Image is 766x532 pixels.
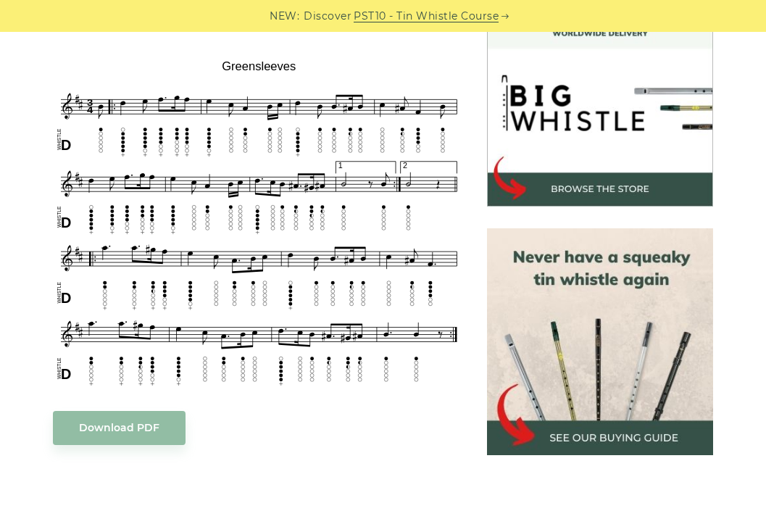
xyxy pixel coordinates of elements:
span: Discover [304,8,351,25]
img: tin whistle buying guide [487,228,713,454]
span: NEW: [270,8,299,25]
a: Download PDF [53,411,186,445]
img: Greensleeves Tin Whistle Tab & Sheet Music [53,55,465,389]
a: PST10 - Tin Whistle Course [354,8,499,25]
